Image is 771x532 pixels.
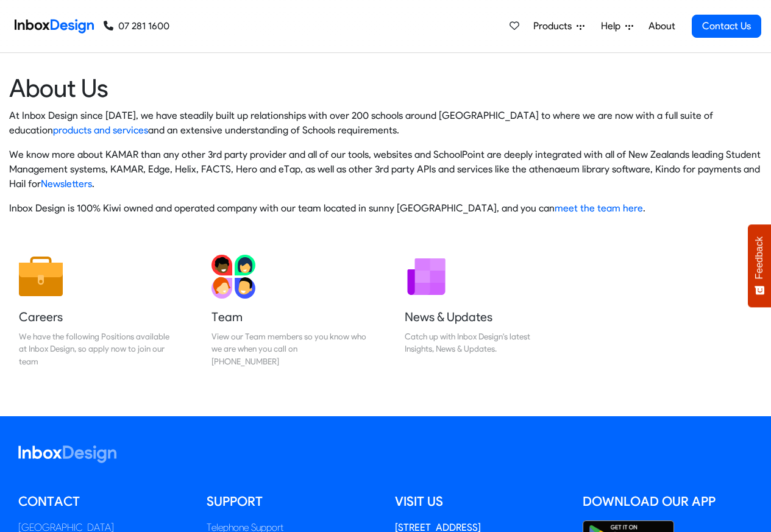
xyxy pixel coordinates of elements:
span: Help [601,19,625,34]
a: products and services [53,124,148,136]
img: 2022_01_13_icon_job.svg [19,255,63,299]
a: Help [596,14,638,38]
a: Contact Us [692,15,761,38]
img: logo_inboxdesign_white.svg [18,445,116,463]
a: About [645,14,678,38]
a: News & Updates Catch up with Inbox Design's latest Insights, News & Updates. [395,245,569,377]
a: meet the team here [555,202,643,214]
img: 2022_01_12_icon_newsletter.svg [405,255,449,299]
h5: Contact [18,492,188,511]
button: Feedback - Show survey [748,224,771,307]
div: We have the following Positions available at Inbox Design, so apply now to join our team [19,330,174,367]
img: 2022_01_13_icon_team.svg [211,255,255,299]
a: Team View our Team members so you know who we are when you call on [PHONE_NUMBER] [202,245,376,377]
a: Careers We have the following Positions available at Inbox Design, so apply now to join our team [9,245,183,377]
p: Inbox Design is 100% Kiwi owned and operated company with our team located in sunny [GEOGRAPHIC_D... [9,201,762,216]
div: Catch up with Inbox Design's latest Insights, News & Updates. [405,330,560,355]
h5: Visit us [395,492,565,511]
p: We know more about KAMAR than any other 3rd party provider and all of our tools, websites and Sch... [9,147,762,191]
heading: About Us [9,73,762,104]
a: Newsletters [41,178,92,190]
h5: Support [207,492,377,511]
span: Feedback [754,236,765,279]
h5: Team [211,308,366,325]
a: 07 281 1600 [104,19,169,34]
p: At Inbox Design since [DATE], we have steadily built up relationships with over 200 schools aroun... [9,108,762,138]
a: Products [528,14,589,38]
h5: Download our App [583,492,753,511]
div: View our Team members so you know who we are when you call on [PHONE_NUMBER] [211,330,366,367]
h5: News & Updates [405,308,560,325]
h5: Careers [19,308,174,325]
span: Products [533,19,577,34]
